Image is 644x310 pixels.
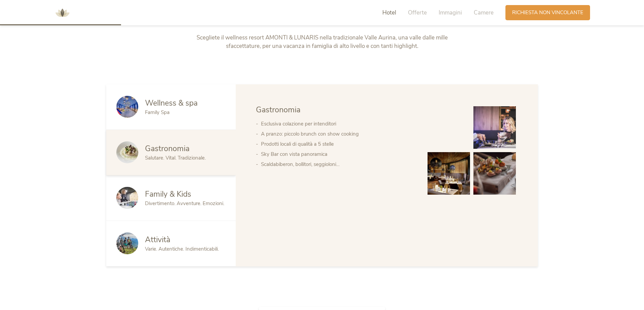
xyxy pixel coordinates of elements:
span: Hotel [382,9,396,17]
span: Attività [145,234,170,245]
li: Scaldabiberon, bollitori, seggioloni… [261,159,414,169]
span: Varie. Autentiche. Indimenticabili. [145,246,219,252]
a: AMONTI & LUNARIS Wellnessresort [52,10,72,15]
li: A pranzo: piccolo brunch con show cooking [261,129,414,139]
img: AMONTI & LUNARIS Wellnessresort [52,3,72,23]
span: Gastronomia [145,143,189,154]
span: Salutare. Vital. Tradizionale. [145,154,206,161]
li: Esclusiva colazione per intenditori [261,119,414,129]
span: Offerte [408,9,427,17]
span: Family Spa [145,109,170,116]
span: Divertimento. Avventure. Emozioni. [145,200,224,207]
li: Sky Bar con vista panoramica [261,149,414,159]
span: Richiesta non vincolante [512,9,583,16]
li: Prodotti locali di qualità a 5 stelle [261,139,414,149]
p: Scegliete il wellness resort AMONTI & LUNARIS nella tradizionale Valle Aurina, una valle dalle mi... [181,33,463,51]
span: Wellness & spa [145,98,198,108]
span: Family & Kids [145,189,191,199]
span: Gastronomia [256,105,300,115]
span: Immagini [439,9,462,17]
span: Camere [474,9,494,17]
